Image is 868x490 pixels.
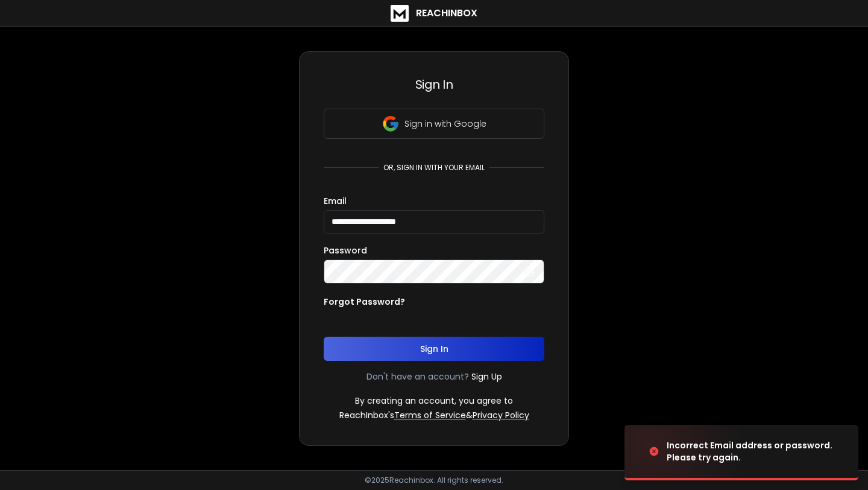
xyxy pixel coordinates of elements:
[324,197,347,205] label: Email
[366,371,469,383] p: Don't have an account?
[624,419,745,484] img: image
[339,409,529,421] p: ReachInbox's &
[324,296,405,308] p: Forgot Password?
[324,109,544,139] button: Sign in with Google
[324,246,367,255] label: Password
[667,439,844,463] div: Incorrect Email address or password. Please try again.
[473,409,529,421] a: Privacy Policy
[394,409,466,421] a: Terms of Service
[379,163,489,173] p: or, sign in with your email
[471,371,502,383] a: Sign Up
[416,6,477,21] h1: ReachInbox
[365,476,503,485] p: © 2025 Reachinbox. All rights reserved.
[324,337,544,361] button: Sign In
[391,5,409,22] img: logo
[324,76,544,93] h3: Sign In
[404,118,486,130] p: Sign in with Google
[355,395,513,407] p: By creating an account, you agree to
[391,5,477,22] a: ReachInbox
